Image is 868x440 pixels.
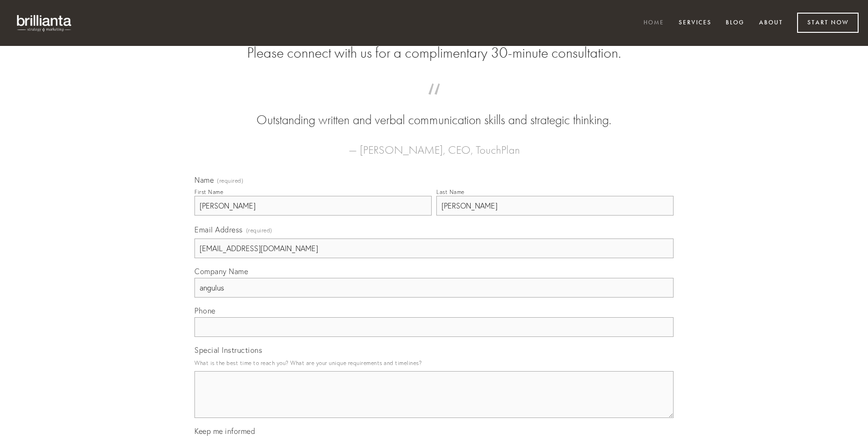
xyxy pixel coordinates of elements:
[436,188,465,195] div: Last Name
[194,225,243,234] span: Email Address
[194,267,248,276] span: Company Name
[673,15,718,31] a: Services
[194,306,216,315] span: Phone
[209,93,659,111] span: “
[209,129,659,159] figcaption: — [PERSON_NAME], CEO, TouchPlan
[217,178,243,184] span: (required)
[194,426,255,436] span: Keep me informed
[194,357,674,369] p: What is the best time to reach you? What are your unique requirements and timelines?
[194,175,214,185] span: Name
[797,13,859,33] a: Start Now
[637,15,670,31] a: Home
[194,345,262,355] span: Special Instructions
[720,15,751,31] a: Blog
[246,224,272,237] span: (required)
[9,9,80,37] img: brillianta - research, strategy, marketing
[194,44,674,62] h2: Please connect with us for a complimentary 30-minute consultation.
[753,15,789,31] a: About
[194,188,223,195] div: First Name
[209,93,659,129] blockquote: Outstanding written and verbal communication skills and strategic thinking.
